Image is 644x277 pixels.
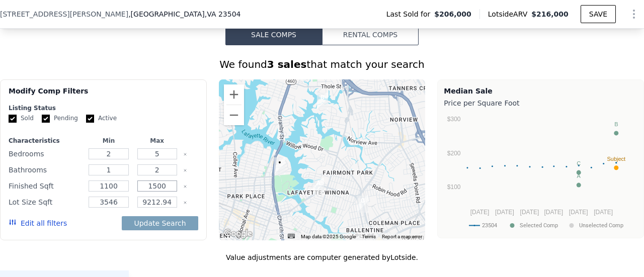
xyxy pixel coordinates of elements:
span: , [GEOGRAPHIC_DATA] [128,9,240,19]
label: Active [86,114,117,123]
text: [DATE] [495,209,514,216]
button: Clear [183,201,187,205]
button: Sale Comps [225,24,322,45]
text: $300 [447,116,461,123]
label: Pending [42,114,78,123]
span: $206,000 [434,9,471,19]
text: [DATE] [520,209,539,216]
div: Finished Sqft [9,179,83,193]
div: 2738 Grandy Ave [357,196,368,213]
button: SAVE [581,5,616,23]
text: [DATE] [470,209,490,216]
text: [DATE] [569,209,588,216]
span: Lotside ARV [488,9,531,19]
button: Update Search [122,216,198,230]
span: Last Sold for [386,9,435,19]
button: Zoom in [224,84,244,105]
div: Bathrooms [9,163,83,177]
svg: A chart. [444,110,635,236]
button: Zoom out [224,105,244,125]
img: Google [221,227,255,240]
strong: 3 sales [267,58,307,70]
text: $100 [447,183,461,191]
text: Unselected Comp [579,222,623,229]
text: [DATE] [594,209,613,216]
div: 6424 Garland Cir [317,93,328,110]
div: Listing Status [9,104,198,112]
a: Terms (opens in new tab) [362,234,376,239]
text: Subject [607,156,626,162]
input: Pending [42,115,50,123]
span: $216,000 [531,10,569,18]
div: Characteristics [9,137,83,145]
text: 23504 [482,222,497,229]
text: [DATE] [544,209,563,216]
span: , VA 23504 [205,10,241,18]
label: Sold [9,114,34,123]
text: A [577,173,581,179]
text: $200 [447,150,461,157]
div: 3018 Lorraine Ave [313,178,324,195]
a: Open this area in Google Maps (opens a new window) [221,227,255,240]
div: Median Sale [444,86,637,96]
div: Min [87,137,131,145]
span: Map data ©2025 Google [301,234,356,239]
div: Bedrooms [9,147,83,161]
div: Price per Square Foot [444,96,637,110]
button: Edit all filters [9,218,67,228]
button: Clear [183,184,187,189]
button: Keyboard shortcuts [288,234,295,238]
button: Show Options [624,4,644,24]
div: Max [135,137,179,145]
div: Lot Size Sqft [9,195,83,209]
text: B [614,121,618,127]
button: Clear [183,152,187,156]
div: Modify Comp Filters [9,86,198,104]
button: Rental Comps [322,24,419,45]
input: Sold [9,115,17,123]
text: Selected Comp [520,222,558,229]
div: 204 Lucile Ave [274,157,285,174]
a: Report a map error [382,234,422,239]
button: Clear [183,168,187,172]
text: C [577,160,581,166]
input: Active [86,115,94,123]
